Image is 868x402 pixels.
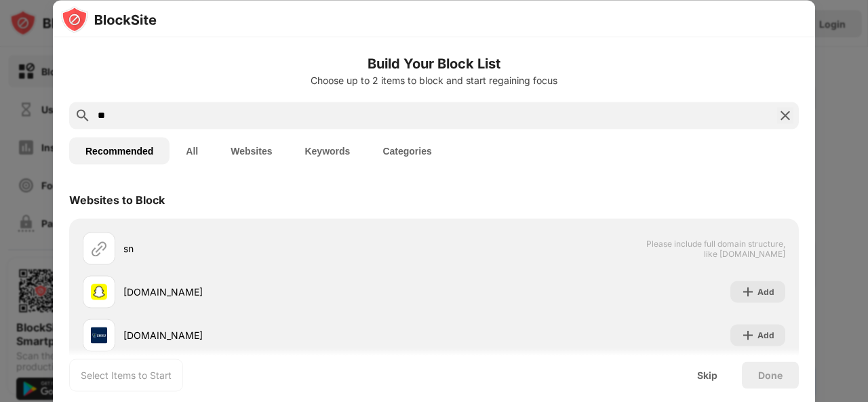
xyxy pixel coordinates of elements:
button: All [170,137,214,164]
h6: Build Your Block List [69,53,799,73]
img: favicons [91,283,107,300]
div: Done [758,369,783,380]
button: Recommended [69,137,170,164]
button: Keywords [288,137,366,164]
div: sn [123,241,434,256]
img: logo-blocksite.svg [61,5,157,33]
img: url.svg [91,240,107,256]
button: Websites [214,137,288,164]
div: Add [757,285,774,298]
div: Websites to Block [69,193,165,206]
div: Add [757,328,774,342]
div: [DOMAIN_NAME] [123,328,434,342]
div: Select Items to Start [81,368,172,382]
img: favicons [91,327,107,343]
img: search-close [777,107,793,123]
div: Skip [697,369,717,380]
img: search.svg [75,107,91,123]
div: [DOMAIN_NAME] [123,285,434,299]
button: Categories [366,137,448,164]
div: Choose up to 2 items to block and start regaining focus [69,75,799,85]
span: Please include full domain structure, like [DOMAIN_NAME] [646,238,785,258]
